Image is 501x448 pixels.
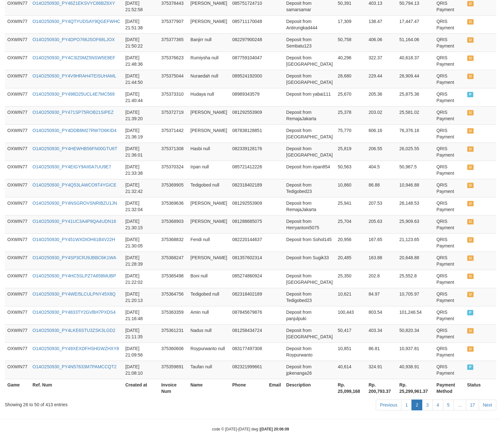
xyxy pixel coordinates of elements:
td: Deposit from Tedigobed23 [284,288,335,306]
td: [PERSON_NAME] [188,106,230,124]
td: OXWIN77 [5,52,30,70]
span: UNPAID [467,74,474,79]
td: 375376623 [159,52,188,70]
td: 28,909.44 [397,70,434,88]
td: QRIS Payment [434,215,465,233]
a: O14O250930_PY4HEWHB56FN00GTU6T [33,146,117,151]
td: Deposit from Tedigobed23 [284,179,335,197]
td: OXWIN77 [5,197,30,215]
a: O14O250930_PY498D25UCL4E7MC569 [33,92,115,97]
td: 25,875.36 [397,88,434,106]
td: QRIS Payment [434,124,465,143]
span: UNPAID [467,346,474,352]
td: [DATE] 21:48:36 [123,52,159,70]
td: Nadus null [188,324,230,342]
td: 375368247 [159,252,188,270]
td: QRIS Payment [434,106,465,124]
td: 25,552.8 [397,270,434,288]
td: 17,447.47 [397,15,434,33]
span: UNPAID [467,55,474,61]
span: UNPAID [467,292,474,297]
td: 081288685075 [230,215,267,233]
td: 25,819 [335,143,366,161]
td: Deposit from [GEOGRAPHIC_DATA] [284,52,335,70]
td: Roypurwanto null [188,342,230,361]
span: UNPAID [467,219,474,224]
td: OXWIN77 [5,88,30,106]
td: 081292553909 [230,197,267,215]
a: 3 [422,400,433,410]
td: 375360606 [159,342,188,361]
td: QRIS Payment [434,306,465,324]
td: Banjirr null [188,33,230,52]
span: UNPAID [467,146,474,152]
td: 50,417 [335,324,366,342]
td: Amin null [188,306,230,324]
th: Name [188,379,230,397]
td: 085711170048 [230,15,267,33]
span: UNPAID [467,183,474,188]
td: 25,941 [335,197,366,215]
td: 25,350 [335,270,366,288]
td: Deposit from Sembatu123 [284,33,335,52]
td: Deposit from RemajaJakarta [284,106,335,124]
td: 085274860924 [230,270,267,288]
td: 322.37 [366,52,397,70]
td: Deposit from Antirungkad444 [284,15,335,33]
th: Rp. 25,299,961.37 [397,379,434,397]
td: [DATE] 21:32:04 [123,197,159,215]
td: 10,705.97 [397,288,434,306]
td: 203.02 [366,106,397,124]
td: Tedigobed null [188,288,230,306]
td: 50,967.5 [397,161,434,179]
th: Rp. 25,099,168 [335,379,366,397]
td: 75,770 [335,124,366,143]
td: 40,614 [335,361,366,379]
a: O14O250930_PY4C3IZ0MZ5NSW5E8EF [33,55,115,60]
td: [PERSON_NAME] [188,124,230,143]
td: QRIS Payment [434,288,465,306]
td: [DATE] 21:33:38 [123,161,159,179]
th: Created at [123,379,159,397]
td: 375377907 [159,15,188,33]
td: 202.8 [366,270,397,288]
a: O14O250930_PY4DPO766JSOF68LJOX [33,37,115,42]
td: QRIS Payment [434,342,465,361]
td: [DATE] 21:36:01 [123,143,159,161]
td: 20,956 [335,233,366,252]
th: Description [284,379,335,397]
td: [PERSON_NAME] [188,197,230,215]
td: QRIS Payment [434,197,465,215]
span: UNPAID [467,237,474,243]
a: O14O250930_PY4Q53LAWCO9T4YGICE [33,182,116,187]
td: 082318402189 [230,288,267,306]
td: 25,909.63 [397,215,434,233]
td: 375369905 [159,179,188,197]
td: 76,376.16 [397,124,434,143]
td: [DATE] 21:50:22 [123,33,159,52]
td: 40,618.37 [397,52,434,70]
a: O14O250930_PY4EIGY9AII0A7UU9E7 [33,164,111,169]
td: [DATE] 21:32:42 [123,179,159,197]
td: QRIS Payment [434,361,465,379]
td: Deposit from Roypurwanto [284,342,335,361]
td: 25,670 [335,88,366,106]
td: [DATE] 21:40:44 [123,88,159,106]
td: 606.16 [366,124,397,143]
td: 25,581.02 [397,106,434,124]
td: QRIS Payment [434,324,465,342]
td: 081258434724 [230,324,267,342]
td: 082220144637 [230,233,267,252]
th: Payment Method [434,379,465,397]
td: QRIS Payment [434,179,465,197]
td: QRIS Payment [434,88,465,106]
span: UNPAID [467,110,474,115]
td: 50,820.34 [397,324,434,342]
td: 082297900248 [230,33,267,52]
td: Boni null [188,270,230,288]
td: 375375044 [159,70,188,88]
td: OXWIN77 [5,161,30,179]
td: 101,246.54 [397,306,434,324]
td: 375361231 [159,324,188,342]
td: 375364756 [159,288,188,306]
